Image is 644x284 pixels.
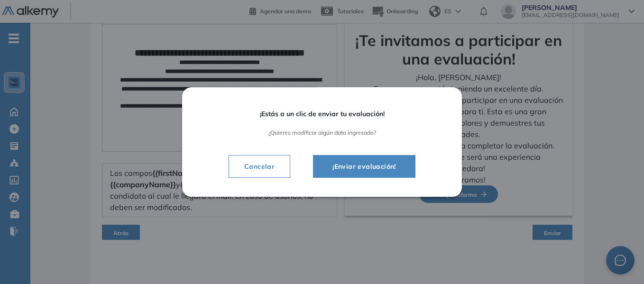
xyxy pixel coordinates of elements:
span: ¿Quieres modificar algún dato ingresado? [209,129,435,136]
button: ¡Enviar evaluación! [313,155,415,178]
span: ¡Estás a un clic de enviar tu evaluación! [209,110,435,118]
span: Cancelar [237,161,282,172]
span: ¡Enviar evaluación! [325,161,404,172]
button: Cancelar [229,155,290,178]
